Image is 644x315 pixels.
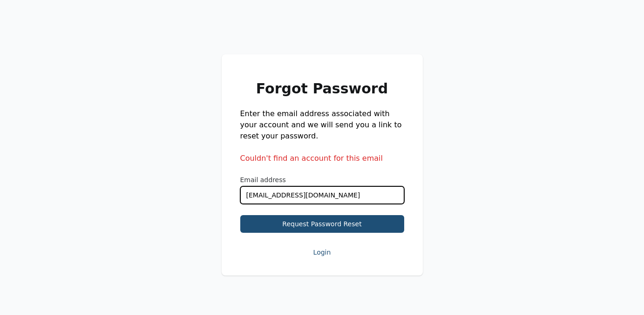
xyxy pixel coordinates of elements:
[240,153,404,164] p: Couldn't find an account for this email
[240,175,404,184] label: Email address
[240,215,404,233] button: Request Password Reset
[240,80,404,97] h2: Forgot Password
[240,186,404,204] input: john.doe@example.com
[240,108,404,142] p: Enter the email address associated with your account and we will send you a link to reset your pa...
[240,244,404,261] button: Login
